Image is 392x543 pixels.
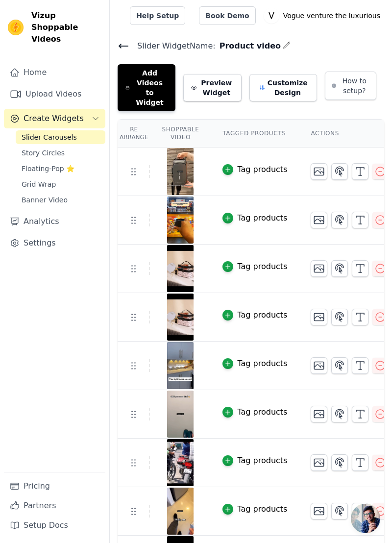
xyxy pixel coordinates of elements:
[16,146,105,160] a: Story Circles
[130,6,185,25] a: Help Setup
[183,74,242,101] button: Preview Widget
[22,195,68,205] span: Banner Video
[211,120,299,148] th: Tagged Products
[16,193,105,207] a: Banner Video
[216,40,281,52] span: Product video
[24,113,84,124] span: Create Widgets
[4,233,105,253] a: Settings
[167,439,194,486] img: reel-preview-kbc6j6-mw.myshopify.com-3695384566540898865_76216716921.jpeg
[237,455,287,467] div: Tag products
[4,84,105,104] a: Upload Videos
[31,10,101,45] span: Vizup Shoppable Videos
[167,294,194,341] img: reel-preview-kbc6j6-mw.myshopify.com-3695363398844974080_76216716921.jpeg
[283,39,291,52] div: Edit Name
[16,130,105,144] a: Slider Carousels
[150,120,211,148] th: Shoppable Video
[325,83,376,93] a: How to setup?
[167,245,194,292] img: reel-preview-kbc6j6-mw.myshopify.com-3694755676491407258_76216716921.jpeg
[16,177,105,191] a: Grid Wrap
[118,120,150,148] th: Re Arrange
[237,309,287,321] div: Tag products
[4,63,105,82] a: Home
[237,212,287,224] div: Tag products
[237,406,287,418] div: Tag products
[167,391,194,438] img: reel-preview-kbc6j6-mw.myshopify.com-3695098946937586074_76216716921.jpeg
[4,109,105,128] button: Create Widgets
[16,162,105,175] a: Floating-Pop ⭐
[237,358,287,370] div: Tag products
[264,7,384,25] button: V Vogue venture the luxurious
[249,74,317,101] button: Customize Design
[311,260,327,277] button: Change Thumbnail
[22,148,65,158] span: Story Circles
[22,164,74,173] span: Floating-Pop ⭐
[167,148,194,195] img: reel-preview-kbc6j6-mw.myshopify.com-3694684487718924720_76216716921.jpeg
[269,11,274,21] text: V
[279,7,384,25] p: Vogue venture the luxurious
[4,496,105,516] a: Partners
[237,503,287,515] div: Tag products
[167,342,194,389] img: reel-preview-kbc6j6-mw.myshopify.com-3694769417367004510_76216716921.jpeg
[311,406,327,422] button: Change Thumbnail
[311,357,327,374] button: Change Thumbnail
[167,488,194,535] img: reel-preview-kbc6j6-mw.myshopify.com-3695385057694055999_76216716921.jpeg
[311,309,327,325] button: Change Thumbnail
[118,64,175,111] button: Add Videos to Widget
[222,455,287,467] button: Tag products
[4,212,105,231] a: Analytics
[22,132,77,142] span: Slider Carousels
[8,20,24,35] img: Vizup
[351,504,380,533] a: Open chat
[222,503,287,515] button: Tag products
[129,40,216,52] span: Slider Widget Name:
[311,454,327,471] button: Change Thumbnail
[311,163,327,180] button: Change Thumbnail
[222,358,287,370] button: Tag products
[325,72,376,100] button: How to setup?
[222,309,287,321] button: Tag products
[199,6,255,25] a: Book Demo
[222,164,287,175] button: Tag products
[237,261,287,272] div: Tag products
[222,406,287,418] button: Tag products
[4,516,105,535] a: Setup Docs
[311,212,327,228] button: Change Thumbnail
[222,212,287,224] button: Tag products
[237,164,287,175] div: Tag products
[167,197,194,244] img: reel-preview-kbc6j6-mw.myshopify.com-3694752952953795575_76216716921.jpeg
[22,179,56,189] span: Grid Wrap
[222,261,287,272] button: Tag products
[4,476,105,496] a: Pricing
[311,503,327,519] button: Change Thumbnail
